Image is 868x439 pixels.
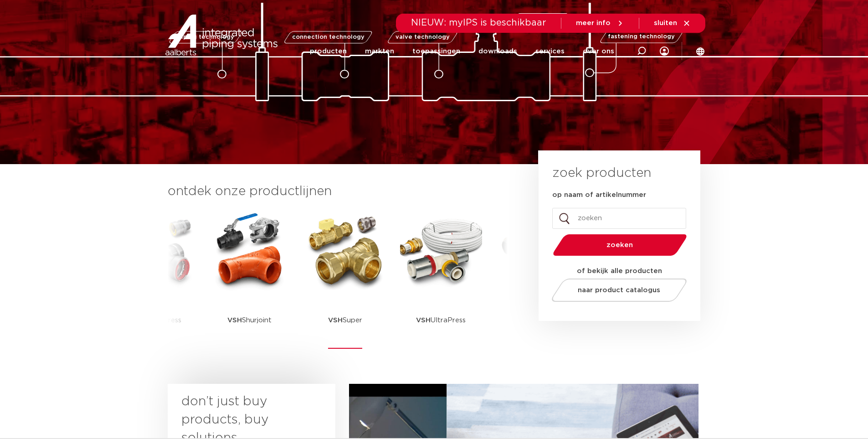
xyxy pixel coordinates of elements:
[654,20,677,26] span: sluiten
[310,33,347,70] a: producten
[583,33,614,70] a: over ons
[578,287,660,294] span: naar product catalogus
[416,292,466,349] p: UltraPress
[227,317,242,324] strong: VSH
[552,208,686,229] input: zoeken
[576,20,611,26] span: meer info
[576,19,624,27] a: meer info
[478,33,517,70] a: downloads
[227,292,272,349] p: Shurjoint
[168,182,508,201] h3: ontdek onze productlijnen
[535,33,565,70] a: services
[411,18,546,27] span: NIEUW: myIPS is beschikbaar
[577,268,662,274] strong: of bekijk alle producten
[328,292,362,349] p: Super
[549,279,689,302] a: naar product catalogus
[209,210,291,349] a: VSHShurjoint
[552,164,651,182] h3: zoek producten
[416,317,431,324] strong: VSH
[552,191,646,200] label: op naam of artikelnummer
[549,233,690,257] button: zoeken
[576,242,663,248] span: zoeken
[365,33,394,70] a: markten
[328,317,343,324] strong: VSH
[400,210,482,349] a: VSHUltraPress
[660,33,669,70] div: my IPS
[654,19,691,27] a: sluiten
[304,210,386,349] a: VSHSuper
[412,33,460,70] a: toepassingen
[310,33,614,70] nav: Menu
